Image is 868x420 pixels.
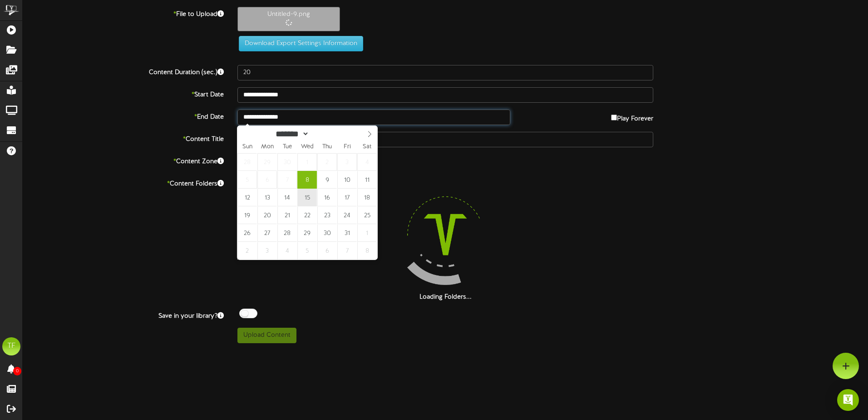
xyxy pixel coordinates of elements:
[337,189,357,206] span: October 17, 2025
[277,242,297,260] span: November 4, 2025
[357,153,377,171] span: October 4, 2025
[317,189,337,206] span: October 16, 2025
[357,206,377,224] span: October 25, 2025
[611,110,653,124] label: Play Forever
[237,153,257,171] span: September 28, 2025
[237,328,296,343] button: Upload Content
[337,171,357,189] span: October 10, 2025
[277,224,297,242] span: October 28, 2025
[257,144,277,150] span: Mon
[357,144,377,150] span: Sat
[257,242,277,260] span: November 3, 2025
[277,171,297,189] span: October 7, 2025
[277,189,297,206] span: October 14, 2025
[337,206,357,224] span: October 24, 2025
[16,176,231,189] label: Content Folders
[239,36,363,51] button: Download Export Settings Information
[237,206,257,224] span: October 19, 2025
[297,171,317,189] span: October 8, 2025
[257,171,277,189] span: October 6, 2025
[237,171,257,189] span: October 5, 2025
[297,153,317,171] span: October 1, 2025
[297,242,317,260] span: November 5, 2025
[16,87,231,100] label: Start Date
[257,189,277,206] span: October 13, 2025
[337,242,357,260] span: November 7, 2025
[16,309,231,321] label: Save in your library?
[317,224,337,242] span: October 30, 2025
[297,224,317,242] span: October 29, 2025
[387,176,503,293] img: loading-spinner-4.png
[611,115,617,120] input: Play Forever
[237,144,257,150] span: Sun
[16,154,231,166] label: Content Zone
[257,153,277,171] span: September 29, 2025
[16,7,231,19] label: File to Upload
[337,144,357,150] span: Fri
[237,189,257,206] span: October 12, 2025
[419,294,472,300] strong: Loading Folders...
[357,171,377,189] span: October 11, 2025
[16,110,231,122] label: End Date
[317,171,337,189] span: October 9, 2025
[357,224,377,242] span: November 1, 2025
[337,153,357,171] span: October 3, 2025
[297,206,317,224] span: October 22, 2025
[234,40,363,47] a: Download Export Settings Information
[237,132,653,147] input: Title of this Content
[2,337,20,355] div: TF
[277,206,297,224] span: October 21, 2025
[317,144,337,150] span: Thu
[317,242,337,260] span: November 6, 2025
[237,224,257,242] span: October 26, 2025
[257,224,277,242] span: October 27, 2025
[297,144,317,150] span: Wed
[257,206,277,224] span: October 20, 2025
[277,153,297,171] span: September 30, 2025
[357,242,377,260] span: November 8, 2025
[237,242,257,260] span: November 2, 2025
[357,189,377,206] span: October 18, 2025
[297,189,317,206] span: October 15, 2025
[837,389,859,411] div: Open Intercom Messenger
[317,153,337,171] span: October 2, 2025
[16,132,231,144] label: Content Title
[16,65,231,77] label: Content Duration (sec.)
[13,367,21,375] span: 0
[309,129,342,139] input: Year
[277,144,297,150] span: Tue
[317,206,337,224] span: October 23, 2025
[337,224,357,242] span: October 31, 2025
